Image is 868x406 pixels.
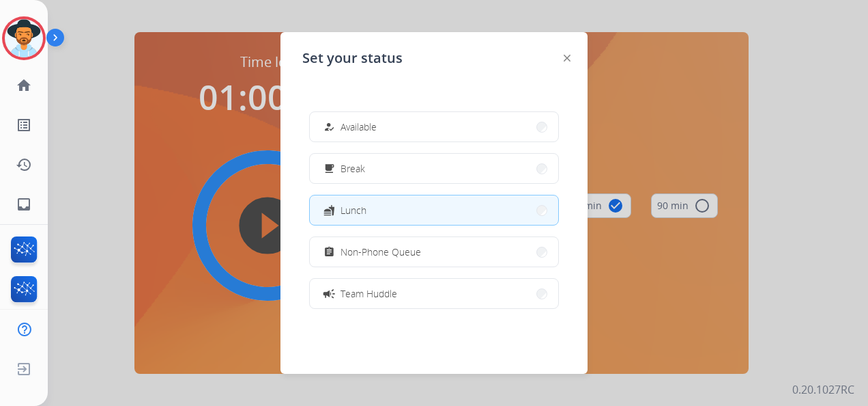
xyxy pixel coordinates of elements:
[16,196,32,213] mat-icon: inbox
[310,279,558,308] button: Team Huddle
[341,161,365,176] span: Break
[323,121,335,133] mat-icon: how_to_reg
[792,381,854,398] p: 0.20.1027RC
[16,77,32,94] mat-icon: home
[341,203,366,217] span: Lunch
[302,49,403,68] span: Set your status
[323,204,335,216] mat-icon: fastfood
[323,163,335,174] mat-icon: free_breakfast
[310,154,558,183] button: Break
[323,246,335,258] mat-icon: assignment
[341,245,421,259] span: Non-Phone Queue
[310,195,558,225] button: Lunch
[310,237,558,267] button: Non-Phone Queue
[16,157,32,173] mat-icon: history
[310,112,558,141] button: Available
[322,286,336,300] mat-icon: campaign
[341,286,397,301] span: Team Huddle
[564,55,570,62] img: close-button
[341,120,377,134] span: Available
[16,117,32,133] mat-icon: list_alt
[5,19,43,57] img: avatar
